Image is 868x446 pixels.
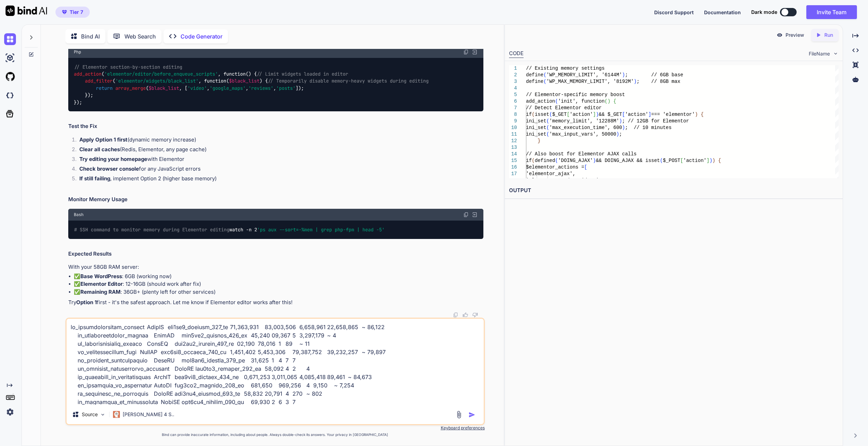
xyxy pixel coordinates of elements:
[526,72,543,78] span: define
[625,125,672,130] span: ; // 10 minutes
[806,5,857,19] button: Invite Team
[509,78,517,85] div: 3
[509,131,517,138] div: 11
[509,105,517,111] div: 7
[509,144,517,151] div: 13
[777,32,783,38] img: preview
[546,72,622,78] span: 'WP_MEMORY_LIMIT', '6144M'
[532,158,535,163] span: (
[526,66,605,71] span: // Existing memory settings
[622,72,625,78] span: )
[526,79,543,84] span: define
[96,85,113,91] span: return
[68,250,483,258] h2: Expected Results
[549,118,619,124] span: 'memory_limit', '12288M'
[65,425,485,431] p: Keyboard preferences
[4,33,16,45] img: chat
[625,112,648,117] span: 'action'
[115,85,146,91] span: array_merge
[100,412,106,418] img: Pick Models
[74,146,483,155] li: (Redis, Elementor, any page cache)
[526,105,602,111] span: // Detect Elementor editor
[704,9,741,15] span: Documentation
[79,156,147,162] strong: Try editing your homepage
[468,411,475,418] img: icon
[751,9,777,16] span: Dark mode
[526,131,546,137] span: ini_set
[4,406,16,418] img: settings
[55,7,90,18] button: premiumTier 7
[4,52,16,64] img: ai-studio
[509,65,517,72] div: 1
[248,85,273,91] span: 'reviews'
[79,175,110,182] strong: If still failing
[704,9,741,16] button: Documentation
[538,138,541,144] span: }
[509,92,517,98] div: 5
[509,171,517,177] div: 17
[549,125,622,130] span: 'max_execution_time', 600
[625,72,683,78] span: ; // 6GB base
[695,112,698,117] span: )
[660,158,663,163] span: (
[463,312,468,318] img: like
[683,158,707,163] span: 'action'
[549,112,552,117] span: (
[74,63,429,106] code: ( , function() { ( , function( ) { ( , [ , , , ]); }); });
[68,122,483,130] h2: Test the Fix
[4,89,16,101] img: darkCloudIdeIcon
[593,158,596,163] span: )
[526,151,637,157] span: // Also boost for Elementor AJAX calls
[74,49,81,55] span: Php
[619,118,622,124] span: )
[544,72,546,78] span: (
[526,98,555,104] span: add_action
[509,72,517,78] div: 2
[268,78,429,84] span: // Temporarily disable memory-heavy widgets during editing
[6,6,47,16] img: Bind AI
[712,158,715,163] span: )
[509,157,517,164] div: 15
[181,32,222,41] p: Code Generator
[526,125,546,130] span: ini_set
[509,177,517,184] div: 18
[79,136,128,143] strong: Apply Option 1 first
[76,299,97,306] strong: Option 1
[546,131,549,137] span: (
[74,226,229,233] span: # SSH command to monitor memory during Elementor editing
[701,112,703,117] span: {
[526,112,532,117] span: if
[79,146,120,153] strong: Clear all caches
[654,9,694,15] span: Discord Support
[509,118,517,125] div: 9
[65,432,485,437] p: Bind can provide inaccurate information, including about people. Always double-check its answers....
[80,289,121,295] strong: Remaining RAM
[509,50,524,58] div: CODE
[707,158,709,163] span: ]
[509,164,517,171] div: 16
[634,79,637,84] span: )
[535,158,555,163] span: defined
[526,164,584,170] span: $elementor_actions =
[74,288,483,296] li: ✅ : 36GB+ (plenty left for other services)
[79,165,139,172] strong: Check browser console
[74,165,483,175] li: for any JavaScript errors
[123,411,174,418] p: [PERSON_NAME] 4 S..
[654,9,694,16] button: Discord Support
[257,71,348,77] span: // Limit widgets loaded in editor
[74,212,84,217] span: Bash
[62,10,67,14] img: premium
[74,175,483,185] li: , implement Option 2 (higher base memory)
[472,212,478,218] img: Open in Browser
[599,112,622,117] span: && $_GET
[596,158,660,163] span: && DOING_AJAX && isset
[544,79,546,84] span: (
[555,158,558,163] span: (
[82,411,98,418] p: Source
[509,151,517,157] div: 14
[149,85,179,91] span: $black_list
[558,158,593,163] span: 'DOING_AJAX'
[637,79,680,84] span: ; // 8GB max
[552,112,567,117] span: $_GET
[809,50,830,57] span: FileName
